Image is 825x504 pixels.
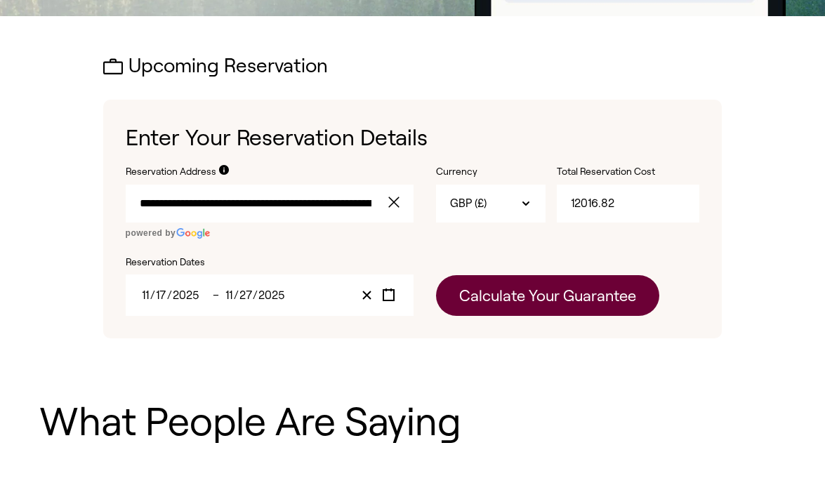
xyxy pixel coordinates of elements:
[155,289,167,301] input: Day
[450,196,487,211] span: GBP (£)
[378,286,400,305] button: Toggle calendar
[436,275,659,316] button: Calculate Your Guarantee
[126,122,700,154] h1: Enter Your Reservation Details
[239,289,253,301] input: Day
[258,289,286,301] input: Year
[172,289,200,301] input: Year
[167,289,172,301] span: /
[253,289,258,301] span: /
[39,400,786,444] h1: What People Are Saying
[141,289,150,301] input: Month
[150,289,155,301] span: /
[225,289,234,301] input: Month
[126,165,216,179] label: Reservation Address
[213,289,223,301] span: –
[557,165,697,179] label: Total Reservation Cost
[176,228,211,239] img: Google logo
[557,185,700,223] input: Total Reservation Cost
[126,228,176,238] span: powered by
[234,289,239,301] span: /
[126,256,414,270] label: Reservation Dates
[356,286,378,305] button: Clear value
[103,55,722,77] h2: Upcoming Reservation
[384,185,414,223] button: clear value
[436,165,546,179] label: Currency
